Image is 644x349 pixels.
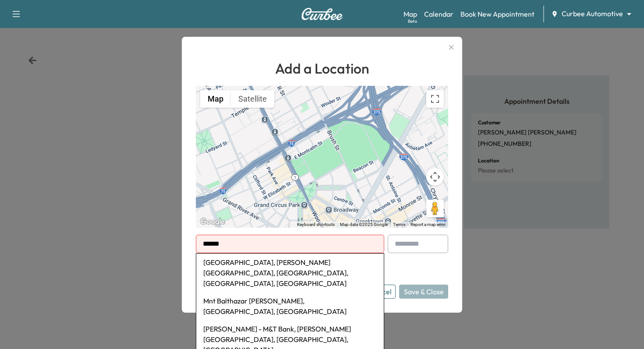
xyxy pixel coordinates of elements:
[460,9,534,19] a: Book New Appointment
[403,9,417,19] a: MapBeta
[297,222,335,228] button: Keyboard shortcuts
[393,222,405,227] a: Terms (opens in new tab)
[196,58,448,79] h1: Add a Location
[426,200,444,217] button: Drag Pegman onto the map to open Street View
[196,254,384,292] li: [GEOGRAPHIC_DATA], [PERSON_NAME][GEOGRAPHIC_DATA], [GEOGRAPHIC_DATA], [GEOGRAPHIC_DATA], [GEOGRAP...
[231,90,274,108] button: Show satellite imagery
[340,222,388,227] span: Map data ©2025 Google
[424,9,453,19] a: Calendar
[301,8,343,20] img: Curbee Logo
[408,18,417,25] div: Beta
[196,292,384,320] li: Mnt Balthazar [PERSON_NAME], [GEOGRAPHIC_DATA], [GEOGRAPHIC_DATA]
[410,222,446,227] a: Report a map error
[562,9,623,19] span: Curbee Automotive
[426,90,444,108] button: Toggle fullscreen view
[426,168,444,186] button: Map camera controls
[200,90,231,108] button: Show street map
[198,216,227,228] a: Open this area in Google Maps (opens a new window)
[198,216,227,228] img: Google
